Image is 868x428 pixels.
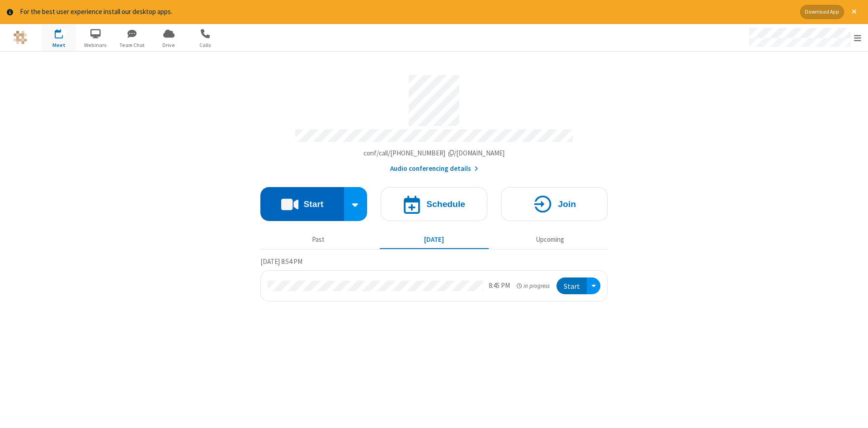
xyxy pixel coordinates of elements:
[260,187,344,221] button: Start
[800,5,844,19] button: Download App
[587,277,600,294] div: Open menu
[426,200,465,208] h4: Schedule
[495,231,604,249] button: Upcoming
[380,231,489,249] button: [DATE]
[363,148,505,159] button: Copy my meeting room linkCopy my meeting room link
[557,277,587,294] button: Start
[517,282,550,290] em: in progress
[189,41,222,49] span: Calls
[20,7,793,17] div: For the best user experience install our desktop apps.
[741,24,868,51] div: Open menu
[115,41,149,49] span: Team Chat
[14,31,27,44] img: QA Selenium DO NOT DELETE OR CHANGE
[61,29,67,36] div: 1
[390,164,478,174] button: Audio conferencing details
[303,200,323,208] h4: Start
[381,187,487,221] button: Schedule
[344,187,368,221] div: Start conference options
[260,68,608,174] section: Account details
[42,41,76,49] span: Meet
[3,24,37,51] button: Logo
[558,200,576,208] h4: Join
[489,281,510,291] div: 8:45 PM
[363,149,505,157] span: Copy my meeting room link
[260,257,302,266] span: [DATE] 8:54 PM
[501,187,608,221] button: Join
[260,256,608,301] section: Today's Meetings
[79,41,113,49] span: Webinars
[152,41,186,49] span: Drive
[264,231,373,249] button: Past
[847,5,861,19] button: Close alert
